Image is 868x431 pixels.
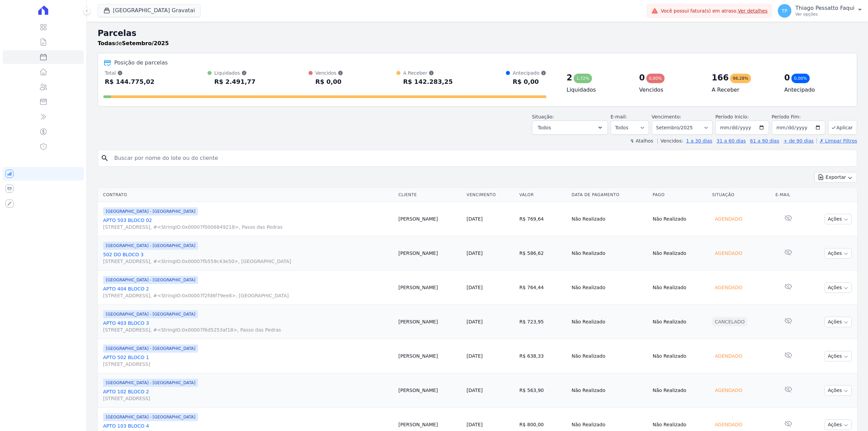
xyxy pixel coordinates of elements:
span: Todos [538,124,551,132]
td: Não Realizado [569,236,650,270]
td: Não Realizado [569,305,650,339]
td: Não Realizado [569,339,650,373]
span: [STREET_ADDRESS] [103,361,393,368]
span: TP [782,8,787,13]
td: R$ 563,90 [517,373,569,408]
button: Aplicar [828,120,857,135]
div: Agendado [712,351,745,361]
div: 1,72% [574,74,592,83]
a: APTO 502 BLOCO 1[STREET_ADDRESS] [103,354,393,368]
td: R$ 764,44 [517,270,569,305]
div: Antecipado [513,70,546,76]
div: R$ 2.491,77 [214,76,255,87]
h4: Liquidados [567,86,628,94]
label: Período Inicío: [715,114,749,119]
a: APTO 403 BLOCO 3[STREET_ADDRESS], #<StringIO:0x00007f6d5253af18>, Passo das Pedras [103,320,393,333]
div: R$ 144.775,02 [105,76,155,87]
a: Ver detalhes [738,8,768,14]
td: Não Realizado [650,236,710,270]
td: Não Realizado [569,373,650,408]
a: + de 90 dias [784,138,814,144]
button: Ações [825,317,852,327]
a: [DATE] [467,285,482,290]
th: Cliente [396,188,464,202]
td: Não Realizado [650,202,710,236]
div: Liquidados [214,70,255,76]
span: [GEOGRAPHIC_DATA] - [GEOGRAPHIC_DATA] [103,379,198,387]
button: Ações [825,351,852,361]
button: Ações [825,214,852,224]
span: [STREET_ADDRESS] [103,395,393,402]
a: [DATE] [467,353,482,359]
i: search [101,154,109,162]
td: [PERSON_NAME] [396,373,464,408]
td: [PERSON_NAME] [396,202,464,236]
div: 166 [712,72,729,83]
h4: A Receber [712,86,773,94]
a: 61 a 90 dias [750,138,779,144]
a: 1 a 30 dias [686,138,712,144]
td: R$ 723,95 [517,305,569,339]
input: Buscar por nome do lote ou do cliente [110,151,854,165]
td: R$ 638,33 [517,339,569,373]
div: Posição de parcelas [114,59,168,67]
p: Ver opções [795,12,854,17]
p: de [98,39,169,48]
a: 31 a 60 dias [716,138,746,144]
td: [PERSON_NAME] [396,305,464,339]
a: ✗ Limpar Filtros [816,138,857,144]
th: E-mail [773,188,804,202]
h2: Parcelas [98,27,857,39]
div: Vencidos [315,70,343,76]
label: Vencimento: [652,114,681,119]
span: [GEOGRAPHIC_DATA] - [GEOGRAPHIC_DATA] [103,310,198,318]
strong: Setembro/2025 [122,40,169,46]
td: [PERSON_NAME] [396,270,464,305]
td: Não Realizado [650,270,710,305]
div: 0 [784,72,790,83]
th: Data de Pagamento [569,188,650,202]
label: Vencidos: [657,138,683,144]
span: [STREET_ADDRESS], #<StringIO:0x00007f0006849218>, Passo das Pedras [103,224,393,230]
p: Thiago Pessatto Faqui [795,5,854,12]
div: Cancelado [712,317,747,326]
div: 2 [567,72,572,83]
a: 502 DO BLOCO 3[STREET_ADDRESS], #<StringIO:0x00007fb559c43e50>, [GEOGRAPHIC_DATA] [103,251,393,265]
button: Exportar [814,172,857,183]
span: [STREET_ADDRESS], #<StringIO:0x00007fb559c43e50>, [GEOGRAPHIC_DATA] [103,258,393,265]
button: Ações [825,385,852,396]
label: ↯ Atalhos [630,138,653,144]
span: [STREET_ADDRESS], #<StringIO:0x00007f2fd6f79ee8>, [GEOGRAPHIC_DATA] [103,292,393,299]
div: R$ 0,00 [315,76,343,87]
span: [GEOGRAPHIC_DATA] - [GEOGRAPHIC_DATA] [103,207,198,215]
td: Não Realizado [650,305,710,339]
div: Agendado [712,420,745,429]
h4: Vencidos [639,86,701,94]
div: Total [105,70,155,76]
a: [DATE] [467,388,482,393]
th: Situação [709,188,773,202]
label: E-mail: [611,114,627,119]
span: Você possui fatura(s) em atraso. [661,7,768,15]
a: [DATE] [467,422,482,427]
button: Ações [825,282,852,293]
td: [PERSON_NAME] [396,339,464,373]
th: Pago [650,188,710,202]
div: A Receber [403,70,453,76]
td: Não Realizado [569,202,650,236]
span: [GEOGRAPHIC_DATA] - [GEOGRAPHIC_DATA] [103,344,198,353]
label: Período Fim: [772,113,825,120]
button: TP Thiago Pessatto Faqui Ver opções [772,1,868,20]
button: Ações [825,248,852,259]
div: R$ 0,00 [513,76,546,87]
td: Não Realizado [650,373,710,408]
span: [GEOGRAPHIC_DATA] - [GEOGRAPHIC_DATA] [103,276,198,284]
button: Ações [825,419,852,430]
strong: Todas [98,40,115,46]
td: R$ 769,64 [517,202,569,236]
a: [DATE] [467,319,482,324]
span: [GEOGRAPHIC_DATA] - [GEOGRAPHIC_DATA] [103,413,198,421]
label: Situação: [532,114,554,119]
div: 0,00% [646,74,665,83]
a: APTO 404 BLOCO 2[STREET_ADDRESS], #<StringIO:0x00007f2fd6f79ee8>, [GEOGRAPHIC_DATA] [103,285,393,299]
